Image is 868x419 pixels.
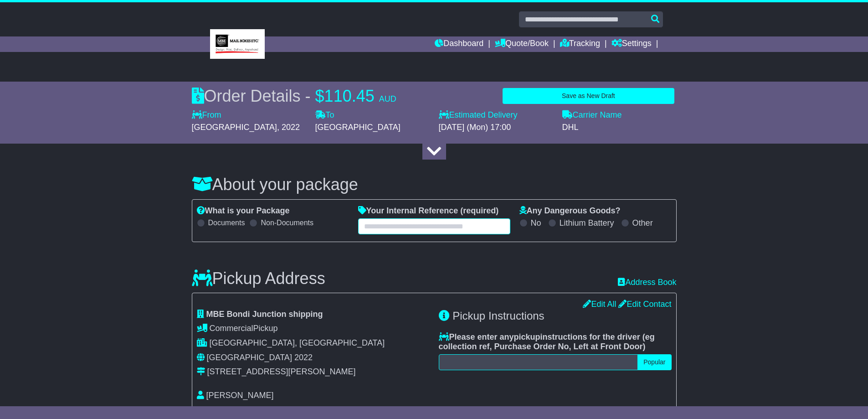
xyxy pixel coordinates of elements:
span: [PERSON_NAME] [206,391,274,400]
span: 2022 [294,353,313,362]
label: Estimated Delivery [439,110,553,120]
span: [GEOGRAPHIC_DATA] [207,353,292,362]
a: Edit All [583,300,616,309]
img: MBE Bondi Junction [210,29,265,59]
span: $ [315,87,324,105]
label: Non-Documents [261,218,313,227]
label: To [315,110,334,120]
h3: About your package [192,176,677,194]
label: Your Internal Reference (required) [358,206,499,216]
a: Address Book [618,278,676,288]
a: Dashboard [435,36,483,52]
a: Quote/Book [495,36,549,52]
span: pickup [514,332,540,341]
label: No [531,218,541,228]
span: AUD [379,94,396,103]
span: , 2022 [277,123,300,132]
div: [STREET_ADDRESS][PERSON_NAME] [207,367,356,377]
button: Popular [637,354,671,370]
label: Documents [208,218,245,227]
span: Commercial [210,324,253,333]
span: [GEOGRAPHIC_DATA], [GEOGRAPHIC_DATA] [210,338,385,347]
span: 110.45 [324,87,375,105]
button: Save as New Draft [503,88,674,104]
span: [GEOGRAPHIC_DATA] [315,123,401,132]
label: What is your Package [197,206,290,216]
label: Lithium Battery [560,218,614,228]
span: Pickup Instructions [452,310,544,322]
label: From [192,110,221,120]
a: Tracking [560,36,600,52]
a: Edit Contact [618,300,671,309]
label: Any Dangerous Goods? [519,206,621,216]
span: [GEOGRAPHIC_DATA] [192,123,277,132]
div: DHL [562,123,677,133]
span: eg collection ref, Purchase Order No, Left at Front Door [439,332,655,352]
span: MBE Bondi Junction shipping [206,310,323,319]
label: Carrier Name [562,110,622,120]
div: [DATE] (Mon) 17:00 [439,123,553,133]
div: Pickup [197,324,430,334]
label: Other [632,218,653,228]
h3: Pickup Address [192,269,325,288]
span: [EMAIL_ADDRESS][DOMAIN_NAME] [207,405,346,414]
div: Order Details - [192,86,396,106]
label: Please enter any instructions for the driver ( ) [439,332,672,352]
a: Settings [611,36,652,52]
